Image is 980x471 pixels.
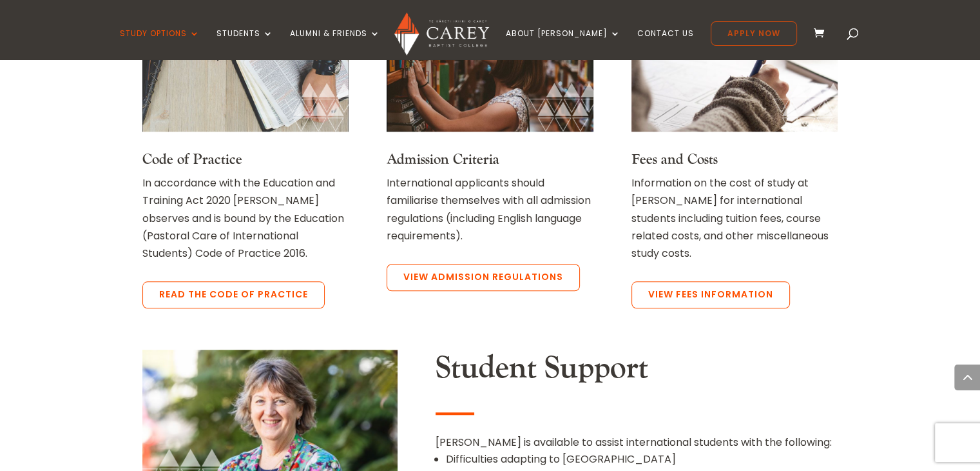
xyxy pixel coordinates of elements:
p: In accordance with the Education and Training Act 2020 [PERSON_NAME] observes and is bound by the... [142,174,349,262]
a: A hand writing links to Fees and Money Matters [631,121,838,135]
a: Students [216,29,273,59]
img: A hand writing links to Fees and Money Matters [631,3,838,132]
a: Apply Now [711,21,797,46]
a: Admission Criteria [387,150,499,168]
a: Code of Practice [142,150,242,168]
a: Woman looking for a book in a library [387,121,593,135]
a: Read the Code of Practice [142,281,325,308]
img: Woman looking for a book in a library [387,3,593,132]
a: About [PERSON_NAME] [506,29,620,59]
a: Fees and Costs [631,150,718,168]
a: Alumni & Friends [290,29,380,59]
h2: Student Support [436,350,838,394]
img: an arm holding an open bible [142,3,349,132]
a: Contact Us [637,29,694,59]
img: Carey Baptist College [394,12,489,55]
p: Information on the cost of study at [PERSON_NAME] for international students including tuition fe... [631,174,838,262]
p: [PERSON_NAME] is available to assist international students with the following: [436,434,838,451]
a: an arm holding an open bible [142,121,349,135]
a: View Admission Regulations [387,264,580,291]
li: Difficulties adapting to [GEOGRAPHIC_DATA] [446,451,838,468]
a: Study Options [120,29,200,59]
a: View Fees Information [631,281,790,308]
p: International applicants should familiarise themselves with all admission regulations (including ... [387,174,593,245]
